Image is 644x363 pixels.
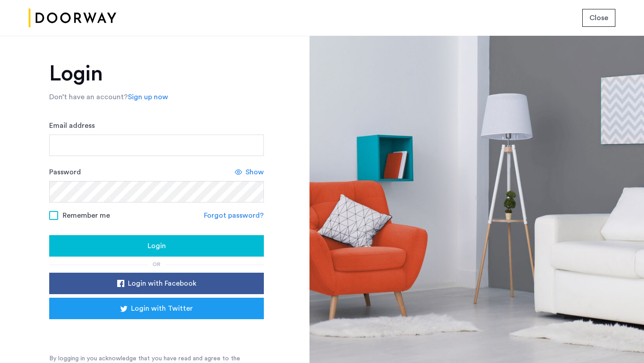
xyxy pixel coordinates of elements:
button: button [49,298,264,319]
a: Sign up now [128,92,168,102]
img: logo [29,1,116,35]
label: Password [49,167,81,177]
span: Login with Facebook [128,278,196,289]
label: Email address [49,120,95,131]
span: or [153,262,161,267]
button: button [49,235,264,257]
span: Show [246,167,264,177]
span: Login with Twitter [131,303,193,314]
h1: Login [49,63,264,84]
span: Remember me [63,210,110,221]
span: Close [589,13,608,23]
button: button [582,9,615,27]
iframe: Sign in with Google Button [63,322,250,342]
button: button [49,273,264,294]
a: Forgot password? [204,210,264,221]
span: Don’t have an account? [49,93,128,101]
span: Login [148,241,166,251]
